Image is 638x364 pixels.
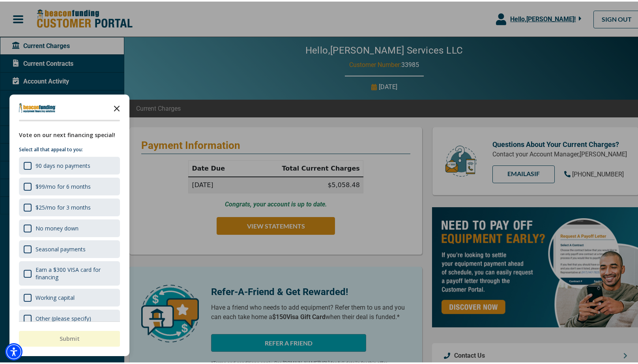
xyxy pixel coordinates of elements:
[19,176,120,194] div: $99/mo for 6 months
[19,129,120,138] div: Vote on our next financing special!
[36,244,86,251] div: Seasonal payments
[109,98,125,114] button: Close the survey
[36,160,90,168] div: 90 days no payments
[5,342,22,359] div: Accessibility Menu
[19,308,120,326] div: Other (please specify)
[19,197,120,215] div: $25/mo for 3 months
[36,292,75,300] div: Working capital
[9,93,129,355] div: Survey
[19,155,120,173] div: 90 days no payments
[36,202,91,210] div: $25/mo for 3 months
[36,313,91,321] div: Other (please specify)
[36,264,115,279] div: Earn a $300 VISA card for financing
[19,239,120,256] div: Seasonal payments
[19,102,56,111] img: Company logo
[19,218,120,236] div: No money down
[36,223,79,230] div: No money down
[19,260,120,284] div: Earn a $300 VISA card for financing
[19,329,120,345] button: Submit
[36,181,91,189] div: $99/mo for 6 months
[19,144,120,152] p: Select all that appeal to you:
[19,287,120,305] div: Working capital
